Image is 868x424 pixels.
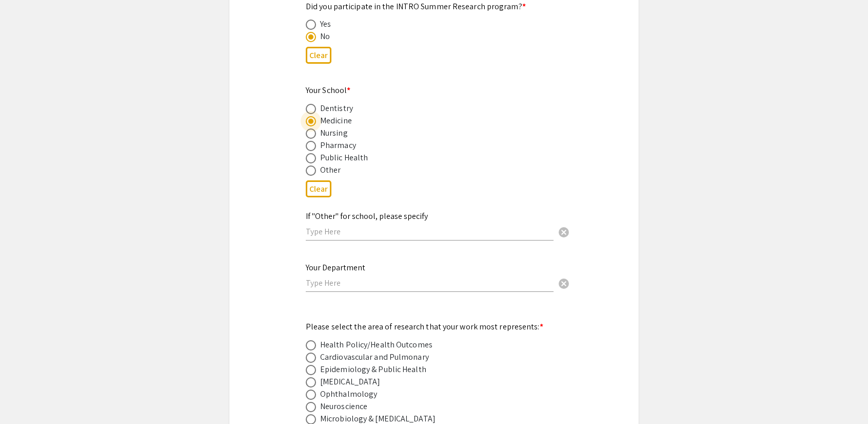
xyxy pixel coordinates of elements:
[306,321,543,332] mat-label: Please select the area of research that your work most represents:
[320,18,331,30] div: Yes
[306,278,554,288] input: Type Here
[320,164,341,176] div: Other
[320,339,432,351] div: Health Policy/Health Outcomes
[320,363,426,376] div: Epidemiology & Public Health
[320,376,380,388] div: [MEDICAL_DATA]
[320,30,330,43] div: No
[320,127,348,139] div: Nursing
[306,211,428,222] mat-label: If "Other" for school, please specify
[554,273,574,293] button: Clear
[320,152,368,164] div: Public Health
[320,115,352,127] div: Medicine
[306,262,365,273] mat-label: Your Department
[320,102,353,115] div: Dentistry
[8,378,44,416] iframe: Chat
[558,278,570,290] span: cancel
[320,400,367,413] div: Neuroscience
[320,139,356,152] div: Pharmacy
[320,388,377,400] div: Ophthalmology
[306,226,554,237] input: Type Here
[558,226,570,238] span: cancel
[306,180,331,197] button: Clear
[306,85,350,96] mat-label: Your School
[554,222,574,242] button: Clear
[306,47,331,64] button: Clear
[320,351,429,363] div: Cardiovascular and Pulmonary
[306,1,526,12] mat-label: Did you participate in the INTRO Summer Research program?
